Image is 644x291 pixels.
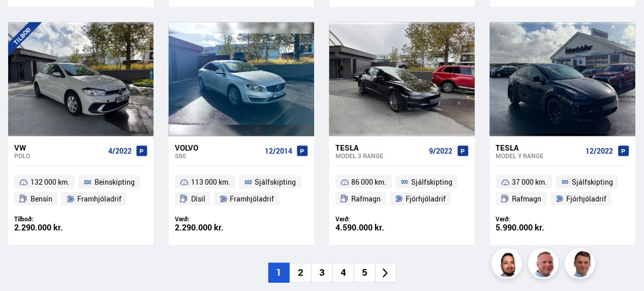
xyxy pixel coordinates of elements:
[95,176,135,188] span: Beinskipting
[191,176,230,188] span: 113 000 km.
[169,136,314,245] a: Volvo S60 12/2014 113 000 km. Sjálfskipting Dísil Framhjóladrif Verð: 2.290.000 kr.
[14,143,104,152] div: VW
[335,143,425,152] div: Tesla
[311,263,332,283] li: 3
[354,263,375,283] li: 5
[586,147,614,155] span: 12/2022
[268,263,290,283] li: 1
[77,193,121,205] span: Framhjóladrif
[175,143,261,152] div: Volvo
[512,193,542,205] span: Rafmagn
[175,215,241,223] div: Verð:
[512,176,547,188] span: 37 000 km.
[329,136,475,245] a: Tesla Model 3 RANGE 9/2022 86 000 km. Sjálfskipting Rafmagn Fjórhjóladrif Verð: 4.590.000 kr.
[8,4,39,35] button: Opna LiveChat spjallviðmót
[493,250,524,280] img: nhp88E3Fdnt1Opn2.png
[352,176,387,188] span: 86 000 km.
[335,152,425,159] div: Model 3 RANGE
[335,215,402,223] div: Verð:
[14,223,81,232] div: 2.290.000 kr.
[352,193,381,205] span: Rafmagn
[411,176,452,188] span: Sjálfskipting
[566,250,597,280] img: FbJEzSuNWCJXmdc-.webp
[30,176,70,188] span: 132 000 km.
[290,263,311,283] li: 2
[496,215,563,223] div: Verð:
[175,223,241,232] div: 2.290.000 kr.
[406,193,446,205] span: Fjórhjóladrif
[30,193,52,205] span: Bensín
[490,136,635,245] a: Tesla Model Y RANGE 12/2022 37 000 km. Sjálfskipting Rafmagn Fjórhjóladrif Verð: 5.990.000 kr.
[255,176,296,188] span: Sjálfskipting
[14,152,104,159] div: Polo
[14,215,81,223] div: Tilboð:
[175,152,261,159] div: S60
[332,263,354,283] li: 4
[496,152,582,159] div: Model Y RANGE
[566,193,606,205] span: Fjórhjóladrif
[430,147,453,155] span: 9/2022
[8,136,154,245] a: VW Polo 4/2022 132 000 km. Beinskipting Bensín Framhjóladrif Tilboð: 2.290.000 kr.
[496,223,563,232] div: 5.990.000 kr.
[191,193,205,205] span: Dísil
[496,143,582,152] div: Tesla
[108,147,132,155] span: 4/2022
[572,176,613,188] span: Sjálfskipting
[335,223,402,232] div: 4.590.000 kr.
[265,147,292,155] span: 12/2014
[530,250,560,280] img: siFngHWaQ9KaOqBr.png
[230,193,274,205] span: Framhjóladrif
